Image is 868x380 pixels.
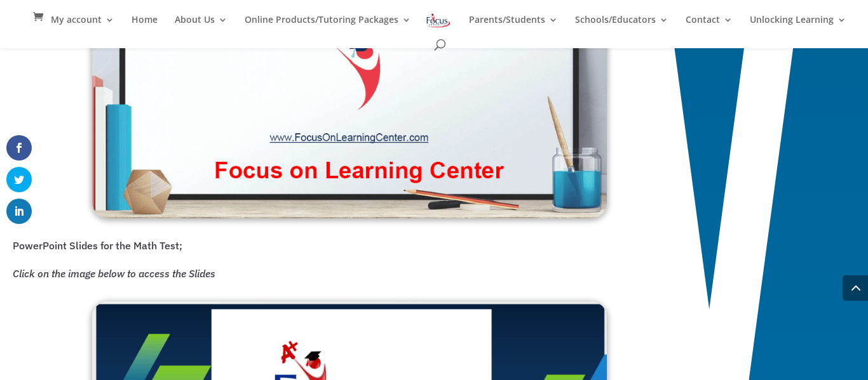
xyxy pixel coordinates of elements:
[175,15,227,37] a: About Us
[92,206,607,221] a: Digital ACT Prep English/Reading Workbook
[13,237,693,265] p: PowerPoint Slides for the Math Test;
[245,15,411,37] a: Online Products/Tutoring Packages
[425,11,452,30] img: Focus on Learning
[469,15,558,37] a: Parents/Students
[575,15,668,37] a: Schools/Educators
[13,267,215,280] em: Click on the image below to access the Slides
[750,15,846,37] a: Unlocking Learning
[686,15,733,37] a: Contact
[132,15,158,37] a: Home
[51,15,114,37] a: My account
